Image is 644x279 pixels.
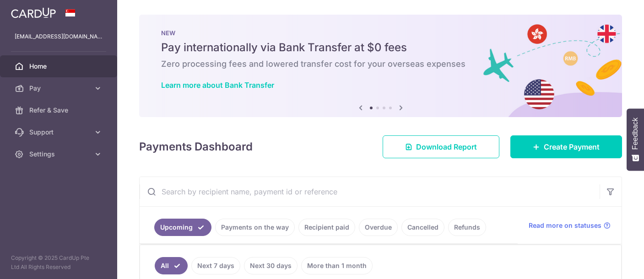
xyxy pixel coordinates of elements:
[359,219,398,236] a: Overdue
[139,139,253,155] h4: Payments Dashboard
[529,221,601,230] span: Read more on statuses
[529,221,611,230] a: Read more on statuses
[161,80,274,90] a: Learn more about Bank Transfer
[244,257,298,274] a: Next 30 days
[29,150,90,159] span: Settings
[11,7,56,18] img: CardUp
[215,219,295,236] a: Payments on the way
[140,177,600,206] input: Search by recipient name, payment id or reference
[155,257,188,274] a: All
[416,141,477,152] span: Download Report
[29,62,90,71] span: Home
[627,108,644,171] button: Feedback - Show survey
[15,32,103,41] p: [EMAIL_ADDRESS][DOMAIN_NAME]
[401,219,444,236] a: Cancelled
[139,15,622,117] img: Bank transfer banner
[29,106,90,115] span: Refer & Save
[448,219,486,236] a: Refunds
[161,40,600,55] h5: Pay internationally via Bank Transfer at $0 fees
[29,84,90,93] span: Pay
[301,257,373,274] a: More than 1 month
[544,141,600,152] span: Create Payment
[161,29,600,37] p: NEW
[383,135,499,158] a: Download Report
[298,219,355,236] a: Recipient paid
[29,128,90,137] span: Support
[631,118,639,150] span: Feedback
[510,135,622,158] a: Create Payment
[191,257,240,274] a: Next 7 days
[154,219,211,236] a: Upcoming
[161,59,600,70] h6: Zero processing fees and lowered transfer cost for your overseas expenses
